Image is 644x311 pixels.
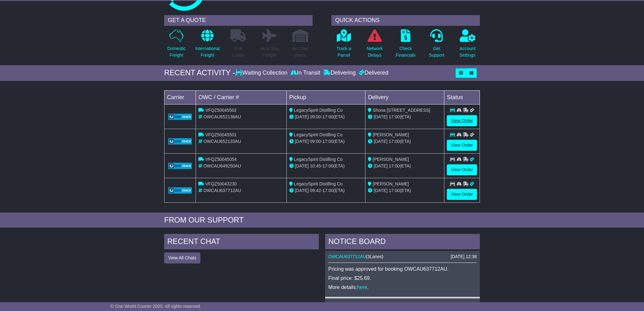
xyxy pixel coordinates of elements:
span: 17:00 [322,114,333,119]
div: GET A QUOTE [164,15,313,26]
p: Air / Sea Depot [292,45,309,59]
a: AccountSettings [459,29,476,62]
td: Delivery [365,90,444,104]
span: OWCAU652138AU [203,114,241,119]
span: 17:00 [389,139,400,144]
div: In Transit [289,70,322,76]
a: here [357,285,367,290]
div: ( ) [328,254,477,259]
span: [DATE] [295,188,309,193]
span: 09:42 [310,188,321,193]
span: [PERSON_NAME] [373,181,409,186]
div: [DATE] 14:44 [451,302,477,307]
span: 17:00 [322,188,333,193]
span: 09:00 [310,114,321,119]
span: [PERSON_NAME] [373,157,409,162]
img: GetCarrierServiceLogo [168,163,192,169]
span: OWCAU649250AU [203,163,241,168]
p: More details: . [328,284,477,290]
img: GetCarrierServiceLogo [168,138,192,144]
a: CheckFinancials [396,29,416,62]
span: [DATE] [295,114,309,119]
span: LegacySpirit Distilling Co [294,157,343,162]
div: (ETA) [368,187,441,194]
span: 10:45 [310,163,321,168]
td: Status [444,90,480,104]
span: VFQZ50045054 [205,157,237,162]
span: [DATE] [374,163,387,168]
a: View Order [447,189,477,200]
span: LegacySpirit Distilling Co [294,108,343,113]
td: Carrier [164,90,196,104]
p: Check Financials [396,45,416,59]
p: International Freight [195,45,219,59]
span: 09:00 [310,139,321,144]
a: View Order [447,140,477,151]
a: OWCAU627956AU [328,302,366,307]
span: VFQZ50045502 [205,108,237,113]
span: LegacySpirit Distilling Co [294,132,343,137]
div: - (ETA) [289,138,363,145]
span: Shona [STREET_ADDRESS] [373,108,430,113]
div: Delivered [357,70,388,76]
div: - (ETA) [289,187,363,194]
div: Delivering [322,70,357,76]
span: [DATE] [374,139,387,144]
div: Waiting Collection [235,70,289,76]
a: View Order [447,115,477,126]
div: - (ETA) [289,163,363,169]
p: Pricing was approved for booking OWCAU637712AU. [328,266,477,272]
img: GetCarrierServiceLogo [168,114,192,120]
div: FROM OUR SUPPORT [164,216,480,225]
span: VFQZ50043230 [205,181,237,186]
p: Track a Parcel [336,45,351,59]
a: InternationalFreight [195,29,220,62]
div: [DATE] 12:38 [451,254,477,259]
span: Beverex [368,302,384,307]
span: [PERSON_NAME] [373,132,409,137]
span: 17:00 [322,163,333,168]
span: VFQZ50045501 [205,132,237,137]
div: RECENT CHAT [164,234,319,251]
span: 17:00 [322,139,333,144]
p: Air & Sea Freight [260,45,279,59]
p: Full Loads [230,45,246,59]
a: GetSupport [429,29,445,62]
p: Network Delays [367,45,383,59]
div: (ETA) [368,163,441,169]
span: [DATE] [295,163,309,168]
span: 17:00 [389,163,400,168]
a: View Order [447,164,477,175]
a: OWCAU637712AU [328,254,366,259]
div: RECENT ACTIVITY - [164,68,235,77]
span: © One World Courier 2025. All rights reserved. [110,304,201,309]
span: OWCAU652133AU [203,139,241,144]
span: 17:00 [389,114,400,119]
span: [DATE] [295,139,309,144]
div: - (ETA) [289,114,363,120]
a: DomesticFreight [167,29,186,62]
span: LegacySpirit Distilling Co [294,181,343,186]
span: [DATE] [374,188,387,193]
div: ( ) [328,302,477,307]
p: Account Settings [460,45,476,59]
span: 17:00 [389,188,400,193]
span: [DATE] [374,114,387,119]
div: (ETA) [368,114,441,120]
div: (ETA) [368,138,441,145]
span: OWCAU637712AU [203,188,241,193]
div: NOTICE BOARD [325,234,480,251]
p: Domestic Freight [167,45,186,59]
td: Pickup [286,90,365,104]
a: NetworkDelays [366,29,383,62]
p: Final price: $25.69. [328,275,477,281]
img: GetCarrierServiceLogo [168,187,192,194]
div: QUICK ACTIONS [331,15,480,26]
button: View All Chats [164,252,200,263]
p: Get Support [429,45,444,59]
td: OWC / Carrier # [196,90,287,104]
span: 3Lanes [368,254,382,259]
a: Track aParcel [336,29,351,62]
